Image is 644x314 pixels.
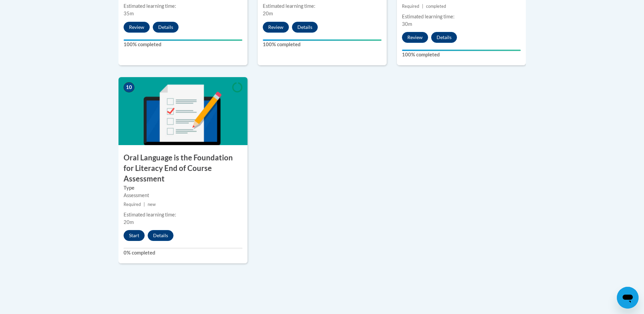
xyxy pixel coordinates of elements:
[148,230,173,241] button: Details
[148,202,156,207] span: new
[124,249,242,257] label: 0% completed
[431,32,457,43] button: Details
[124,202,141,207] span: Required
[124,39,242,41] div: Your progress
[124,219,134,225] span: 20m
[263,11,273,16] span: 20m
[617,287,639,309] iframe: Button to launch messaging window
[153,22,179,33] button: Details
[124,11,134,16] span: 35m
[292,22,318,33] button: Details
[402,13,521,20] div: Estimated learning time:
[263,2,382,10] div: Estimated learning time:
[402,4,419,9] span: Required
[124,184,242,192] label: Type
[402,51,521,58] label: 100% completed
[124,22,150,33] button: Review
[118,153,247,184] h3: Oral Language is the Foundation for Literacy End of Course Assessment
[118,77,247,145] img: Course Image
[402,21,412,27] span: 30m
[124,41,242,48] label: 100% completed
[124,192,242,199] div: Assessment
[263,22,289,33] button: Review
[144,202,145,207] span: |
[124,82,134,92] span: 10
[422,4,423,9] span: |
[426,4,446,9] span: completed
[124,2,242,10] div: Estimated learning time:
[124,211,242,219] div: Estimated learning time:
[263,39,382,41] div: Your progress
[124,230,145,241] button: Start
[263,41,382,48] label: 100% completed
[402,50,521,51] div: Your progress
[402,32,428,43] button: Review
